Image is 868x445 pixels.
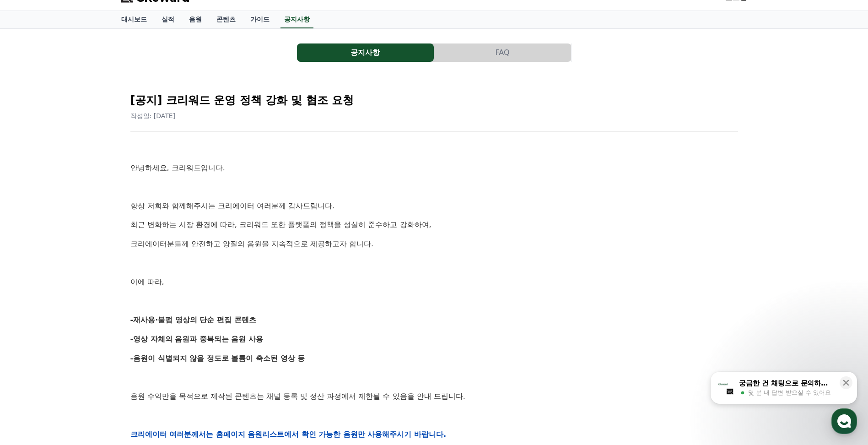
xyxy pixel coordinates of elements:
strong: -음원이 식별되지 않을 정도로 볼륨이 축소된 영상 등 [130,354,305,363]
span: 작성일: [DATE] [130,112,176,119]
h2: [공지] 크리워드 운영 정책 강화 및 협조 요청 [130,93,738,108]
a: 설정 [118,290,176,313]
a: 대화 [60,290,118,313]
p: 안녕하세요, 크리워드입니다. [130,162,738,174]
a: 대시보드 [114,11,154,28]
strong: -재사용·불펌 영상의 단순 편집 콘텐츠 [130,315,256,324]
p: 항상 저희와 함께해주시는 크리에이터 여러분께 감사드립니다. [130,200,738,212]
p: 이에 따라, [130,276,738,288]
a: 음원 [182,11,209,28]
a: 실적 [154,11,182,28]
a: 공지사항 [280,11,313,28]
p: 크리에이터분들께 안전하고 양질의 음원을 지속적으로 제공하고자 합니다. [130,238,738,250]
p: 최근 변화하는 시장 환경에 따라, 크리워드 또한 플랫폼의 정책을 성실히 준수하고 강화하여, [130,219,738,231]
button: FAQ [434,43,571,62]
button: 공지사항 [297,43,434,62]
strong: 크리에이터 여러분께서는 홈페이지 음원리스트에서 확인 가능한 음원만 사용해주시기 바랍니다. [130,430,447,439]
span: 설정 [141,304,152,311]
a: 공지사항 [297,43,434,62]
a: 홈 [3,290,60,313]
p: 음원 수익만을 목적으로 제작된 콘텐츠는 채널 등록 및 정산 과정에서 제한될 수 있음을 안내 드립니다. [130,391,738,402]
a: 가이드 [243,11,277,28]
span: 대화 [84,304,95,312]
strong: -영상 자체의 음원과 중복되는 음원 사용 [130,335,264,343]
span: 홈 [29,304,34,311]
a: 콘텐츠 [209,11,243,28]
